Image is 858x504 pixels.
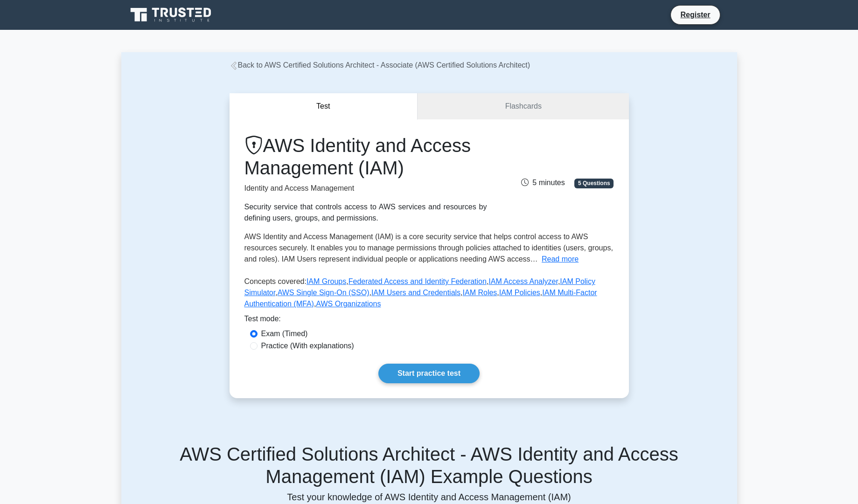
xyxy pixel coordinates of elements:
[261,328,308,339] label: Exam (Timed)
[244,134,487,179] h1: AWS Identity and Access Management (IAM)
[574,179,614,188] span: 5 Questions
[230,61,530,69] a: Back to AWS Certified Solutions Architect - Associate (AWS Certified Solutions Architect)
[244,276,614,313] p: Concepts covered: , , , , , , , , ,
[244,201,487,224] div: Security service that controls access to AWS services and resources by defining users, groups, an...
[133,491,726,503] p: Test your knowledge of AWS Identity and Access Management (IAM)
[244,289,597,308] a: IAM Multi-Factor Authentication (MFA)
[378,364,480,383] a: Start practice test
[133,443,726,488] h5: AWS Certified Solutions Architect - AWS Identity and Access Management (IAM) Example Questions
[244,313,614,328] div: Test mode:
[488,277,558,285] a: IAM Access Analyzer
[371,289,460,297] a: IAM Users and Credentials
[307,277,346,285] a: IAM Groups
[542,254,579,265] button: Read more
[278,289,370,297] a: AWS Single Sign-On (SSO)
[499,289,540,297] a: IAM Policies
[463,289,497,297] a: IAM Roles
[261,340,354,352] label: Practice (With explanations)
[418,93,628,120] a: Flashcards
[521,179,565,186] span: 5 minutes
[230,93,418,120] button: Test
[349,277,487,285] a: Federated Access and Identity Federation
[675,9,716,21] a: Register
[244,233,613,263] span: AWS Identity and Access Management (IAM) is a core security service that helps control access to ...
[244,183,487,194] p: Identity and Access Management
[316,300,381,308] a: AWS Organizations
